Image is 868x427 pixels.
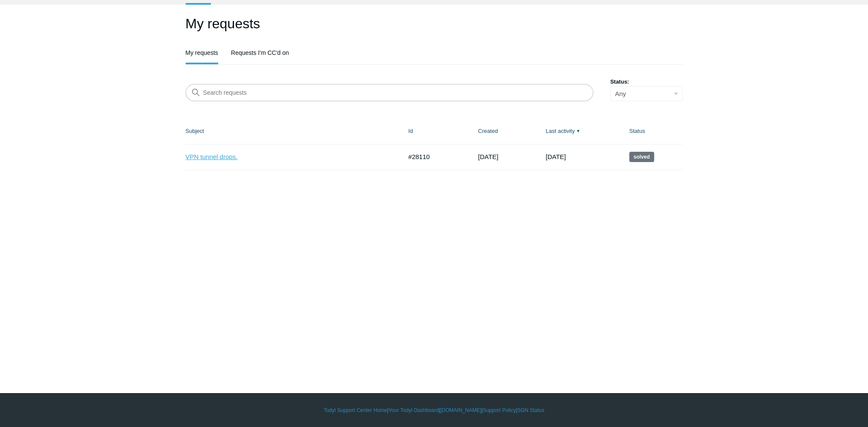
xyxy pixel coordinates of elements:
[517,406,544,414] a: SGN Status
[621,118,683,144] th: Status
[186,84,593,101] input: Search requests
[610,78,683,86] label: Status:
[400,144,470,170] td: #28110
[186,118,400,144] th: Subject
[629,152,654,162] span: This request has been solved
[186,406,683,414] div: | | | |
[231,43,289,63] a: Requests I'm CC'd on
[546,153,566,160] time: 09/26/2025, 17:01
[186,43,218,63] a: My requests
[388,406,439,414] a: Your Todyl Dashboard
[546,128,575,134] a: Last activity▼
[400,118,470,144] th: Id
[576,128,580,134] span: ▼
[478,128,498,134] a: Created
[440,406,481,414] a: [DOMAIN_NAME]
[186,13,683,34] h1: My requests
[186,152,389,162] a: VPN tunnel drops.
[324,406,387,414] a: Todyl Support Center Home
[483,406,516,414] a: Support Policy
[478,153,498,160] time: 09/13/2025, 11:32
